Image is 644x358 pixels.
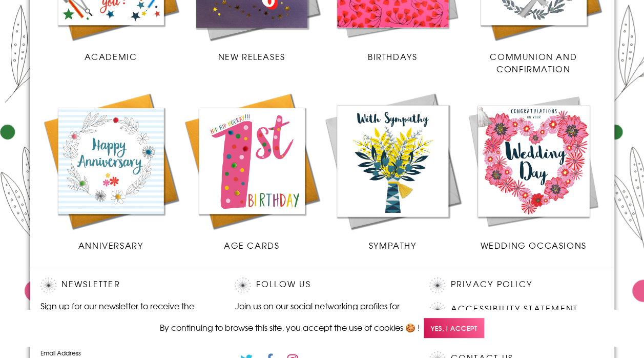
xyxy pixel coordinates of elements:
a: Anniversary [40,90,181,251]
span: Sympathy [369,239,417,251]
span: Anniversary [78,239,143,251]
span: Age Cards [224,239,279,251]
a: Age Cards [181,90,322,251]
a: Privacy Policy [450,277,532,291]
a: Accessibility Statement [450,302,578,316]
label: Email Address [40,348,215,357]
span: Wedding Occasions [480,239,586,251]
a: Wedding Occasions [463,90,604,251]
p: Sign up for our newsletter to receive the latest product launches, news and offers directly to yo... [40,300,215,336]
p: Join us on our social networking profiles for up to the minute news and product releases the mome... [235,300,409,336]
span: Communion and Confirmation [490,50,577,75]
h2: Follow Us [235,277,409,293]
span: Birthdays [368,50,417,63]
h2: Newsletter [40,277,215,293]
span: Academic [85,50,137,63]
span: New Releases [218,50,285,63]
span: Yes, I accept [424,318,484,338]
a: Sympathy [322,90,463,251]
